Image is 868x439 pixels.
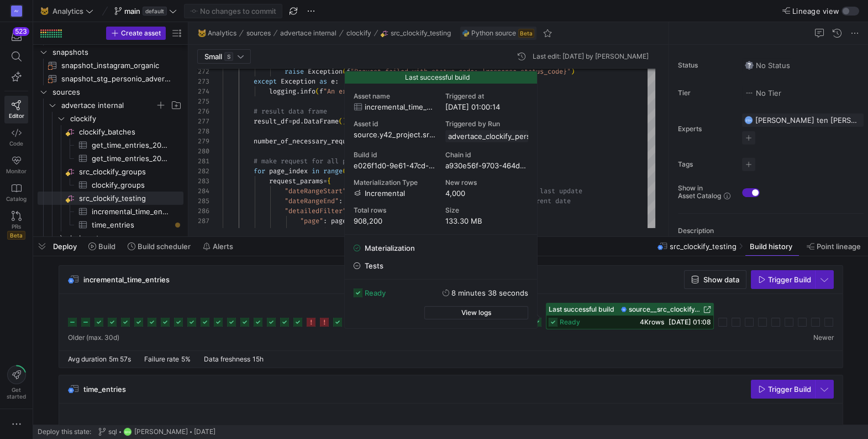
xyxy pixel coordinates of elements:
span: Get started [7,386,26,400]
span: New rows [445,179,528,187]
span: [PERSON_NAME] [134,428,188,436]
a: clockify_batches​​​​​​​​ [38,125,183,138]
span: snapshots [52,46,182,59]
button: clockify [344,27,374,40]
span: ready [560,318,580,326]
p: Description [678,227,864,235]
button: sources [244,27,273,40]
span: ready [365,288,386,297]
span: ( [339,117,343,126]
div: 279 [197,136,209,146]
button: maindefault [112,4,180,18]
div: Press SPACE to select this row. [38,99,183,112]
span: ( [315,87,319,96]
span: logging [269,87,296,96]
div: Press SPACE to select this row. [38,138,183,152]
span: Deploy this state: [38,428,91,436]
span: Catalog [6,195,27,202]
button: Alerts [198,237,238,256]
button: No statusNo Status [742,58,793,73]
span: Editor [9,112,24,119]
span: 4K rows [640,318,664,326]
span: "page" [300,216,323,225]
button: No tierNo Tier [742,86,784,100]
span: Avg duration [68,355,107,363]
span: Size [445,206,528,214]
span: Code [9,140,23,147]
span: : [335,77,339,86]
span: = [323,177,327,185]
span: incremental_time_entries [365,102,436,111]
div: Press SPACE to select this row. [38,85,183,99]
span: 908,200 [354,216,436,225]
span: except [254,77,277,86]
span: # make request for all pages [254,157,362,166]
span: Data freshness [204,355,250,363]
span: sources [246,29,271,37]
span: src_clockify_testing [670,242,737,251]
img: undefined [462,30,469,37]
span: Asset name [354,92,436,100]
span: [DATE] 01:00:14 [445,102,500,111]
span: clockify_batches​​​​​​​​ [79,126,182,138]
span: Build id [354,151,436,159]
span: Older (max. 30d) [68,334,119,342]
span: = [288,117,292,126]
span: Trigger Build [768,385,811,394]
button: Build scheduler [123,237,196,256]
span: a930e56f-9703-464d-87b2-944f8a7de488 [445,161,528,170]
span: [DATE] [194,428,215,436]
div: 523 [13,27,29,36]
div: 282 [197,166,209,176]
span: Total rows [354,206,436,214]
span: Materialization Type [354,179,436,187]
span: Build [98,242,115,251]
span: time_entries [83,385,126,394]
span: . [300,117,304,126]
span: range [323,167,343,175]
div: 273 [197,76,209,86]
span: Create asset [121,29,161,37]
div: 276 [197,106,209,116]
span: Python source [471,29,516,37]
button: Build [83,237,120,256]
span: incremental [365,189,405,198]
a: time_entries​​​​​​​​​ [38,218,183,231]
a: AV [4,2,28,20]
a: get_time_entries_20240701_20241231​​​​​​​​​ [38,152,183,165]
a: snapshot_stg_personio_advertace__employees​​​​​​​ [38,72,183,85]
img: No status [745,61,754,70]
span: 5m 57s [109,355,131,363]
div: 278 [197,126,209,136]
button: src_clockify_testing [378,27,454,40]
span: snapshot_instagram_organic​​​​​​​ [61,59,171,72]
div: Press SPACE to select this row. [38,165,183,178]
button: Getstarted [4,361,28,404]
span: Deploy [53,242,77,251]
span: clockify [346,29,371,37]
span: : [339,197,343,205]
span: View logs [461,309,491,317]
button: Build history [745,237,799,256]
span: . [296,87,300,96]
button: Create asset [106,27,166,40]
span: ( [343,167,346,175]
button: Point lineage [802,237,866,256]
span: Beta [7,231,25,240]
span: "An error occurred: {e}" [323,87,416,96]
div: Press SPACE to select this row. [38,152,183,165]
a: src_clockify_groups​​​​​​​​ [38,165,183,178]
div: 281 [197,156,209,166]
button: 🐱Analytics [195,27,239,40]
a: PRsBeta [4,206,28,244]
span: Tests [365,261,528,270]
span: Asset id [354,120,436,128]
span: page_index [269,167,308,175]
span: pd [292,117,300,126]
div: Press SPACE to select this row. [38,231,183,245]
span: result_df [254,117,288,126]
span: advertace internal [280,29,336,37]
a: Code [4,123,28,151]
span: "pageSize" [300,226,339,235]
span: Build scheduler [138,242,191,251]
